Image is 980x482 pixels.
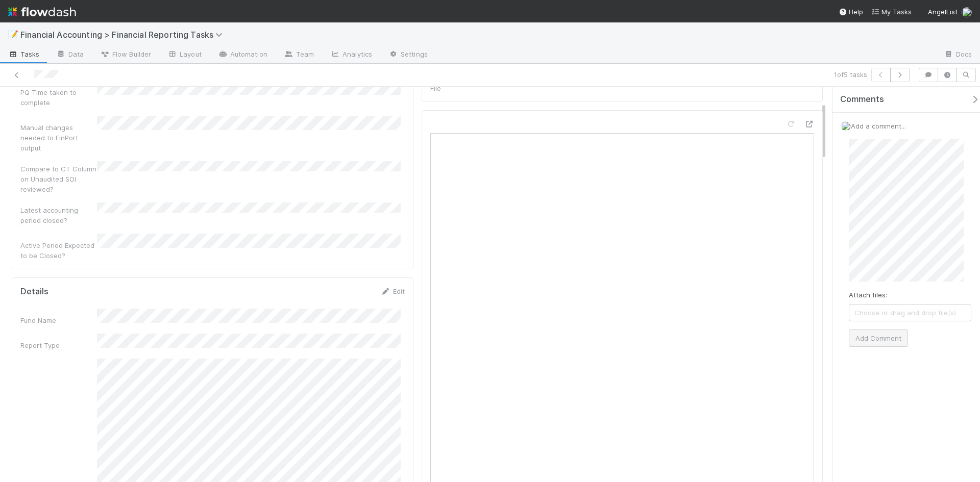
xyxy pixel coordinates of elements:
[849,290,887,300] label: Attach files:
[210,47,276,63] a: Automation
[928,8,958,16] span: AngelList
[962,7,972,17] img: avatar_c0d2ec3f-77e2-40ea-8107-ee7bdb5edede.png
[840,94,884,105] span: Comments
[841,121,851,131] img: avatar_c0d2ec3f-77e2-40ea-8107-ee7bdb5edede.png
[381,287,405,295] a: Edit
[276,47,322,63] a: Team
[936,47,980,63] a: Docs
[871,8,912,16] span: My Tasks
[20,340,97,350] div: Report Type
[20,287,48,297] h5: Details
[20,205,97,225] div: Latest accounting period closed?
[839,7,863,17] div: Help
[871,7,912,17] a: My Tasks
[322,47,380,63] a: Analytics
[100,49,151,59] span: Flow Builder
[20,315,97,325] div: Fund Name
[20,30,228,40] span: Financial Accounting > Financial Reporting Tasks
[8,3,76,20] img: logo-inverted-e16ddd16eac7371096b0.svg
[20,87,97,108] div: PQ Time taken to complete
[849,305,971,321] span: Choose or drag and drop file(s)
[849,329,908,347] button: Add Comment
[380,47,436,63] a: Settings
[20,240,97,261] div: Active Period Expected to be Closed?
[834,69,867,80] span: 1 of 5 tasks
[159,47,210,63] a: Layout
[48,47,92,63] a: Data
[851,122,906,130] span: Add a comment...
[8,49,40,59] span: Tasks
[92,47,159,63] a: Flow Builder
[20,122,97,153] div: Manual changes needed to FinPort output
[20,164,97,194] div: Compare to CT Column on Unaudited SOI reviewed?
[8,30,18,39] span: 📝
